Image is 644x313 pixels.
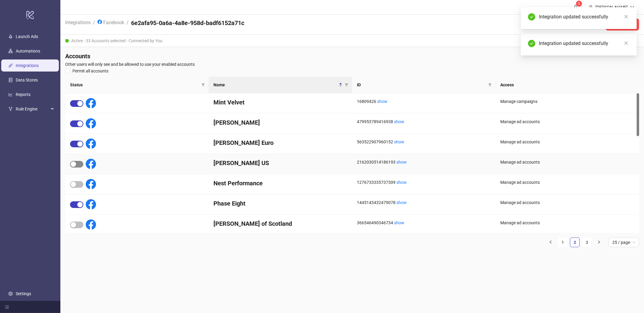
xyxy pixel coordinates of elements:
[528,13,535,21] span: check-circle
[357,81,486,88] span: ID
[594,238,604,247] button: right
[394,139,404,144] a: show
[357,98,491,105] div: 16809426
[131,19,244,27] h4: 6e2afa95-0a6a-4a8e-958d-badf6152a71c
[396,180,407,185] a: show
[594,238,604,247] li: Next Page
[344,80,350,89] span: filter
[500,98,634,105] div: Manage campaigns
[488,83,492,87] span: filter
[558,238,568,247] li: 1
[394,119,404,124] a: show
[630,5,634,9] span: down
[500,199,634,206] div: Manage ad accounts
[576,1,582,7] sup: 5
[612,238,636,247] span: 25 / page
[213,159,347,167] h4: [PERSON_NAME] US
[396,160,407,164] a: show
[570,238,579,247] a: 2
[528,40,535,47] span: check-circle
[574,5,578,9] span: bell
[539,40,630,47] div: Integration updated successfully
[93,19,95,30] li: /
[16,49,40,53] a: Automations
[609,238,639,247] div: Page Size
[546,238,556,247] li: Previous Page
[558,238,567,247] a: 1
[64,19,92,25] a: Integrations
[546,238,556,247] button: left
[539,13,630,21] div: Integration updated successfully
[396,200,407,205] a: show
[65,61,639,68] span: Other users will only see and be allowed to use your enabled accounts
[500,179,634,186] div: Manage ad accounts
[213,179,347,187] h4: Nest Performance
[209,77,352,93] th: Name
[16,78,38,82] a: Data Stores
[495,77,639,93] th: Access
[60,35,644,47] div: Active - 33 Accounts selected - Connected by You
[570,238,580,247] li: 2
[500,118,634,125] div: Manage ad accounts
[96,19,125,25] a: Facebook
[624,41,628,45] span: close
[549,240,553,244] span: left
[213,219,347,228] h4: [PERSON_NAME] of Scotland
[582,238,592,247] li: 3
[357,139,491,145] div: 563522907960152
[200,80,206,89] span: filter
[213,199,347,208] h4: Phase Eight
[487,80,493,89] span: filter
[65,52,639,60] h4: Accounts
[16,103,49,115] span: Rule Engine
[500,159,634,165] div: Manage ad accounts
[70,81,199,88] span: Status
[623,40,630,46] a: Close
[597,240,601,244] span: right
[213,81,338,88] span: Name
[70,68,111,74] span: Permit all accounts
[213,118,347,127] h4: [PERSON_NAME]
[345,83,348,87] span: filter
[500,219,634,226] div: Manage ad accounts
[624,14,628,19] span: close
[377,99,387,104] a: show
[357,219,491,226] div: 366546490346734
[357,118,491,125] div: 479953789416938
[8,107,13,111] span: fork
[16,291,31,296] a: Settings
[578,2,580,6] span: 5
[16,92,30,97] a: Reports
[201,83,205,87] span: filter
[213,98,347,107] h4: Mint Velvet
[623,13,630,20] a: Close
[582,238,591,247] a: 3
[593,4,630,11] div: [PERSON_NAME]
[127,19,129,30] li: /
[589,5,593,9] span: user
[213,139,347,147] h4: [PERSON_NAME] Euro
[357,159,491,165] div: 2162030514186193
[16,34,38,39] a: Launch Ads
[357,179,491,186] div: 1276733335737309
[500,139,634,145] div: Manage ad accounts
[357,199,491,206] div: 1445143432479078
[16,63,39,68] a: Integrations
[394,220,404,225] a: show
[5,305,9,309] span: menu-fold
